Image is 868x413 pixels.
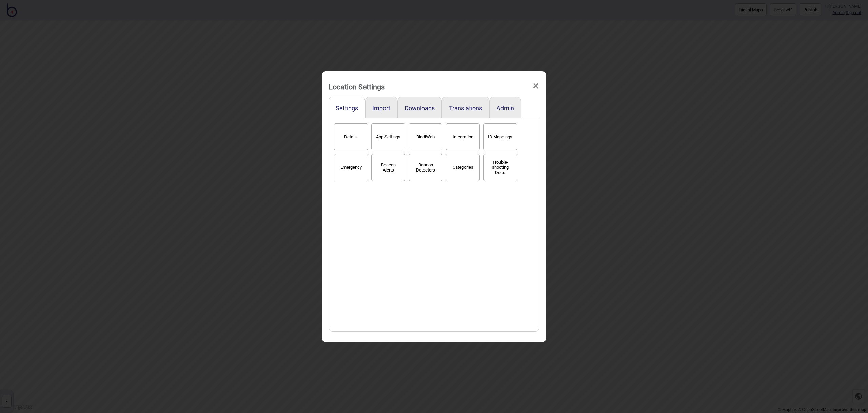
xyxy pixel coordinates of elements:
[336,105,358,112] button: Settings
[444,163,481,170] a: Categories
[409,123,442,150] button: BindiWeb
[405,105,435,112] button: Downloads
[481,163,519,170] a: Trouble-shooting Docs
[334,123,368,150] button: Details
[371,123,405,150] button: App Settings
[496,105,514,112] button: Admin
[334,154,368,181] button: Emergency
[532,75,539,97] span: ×
[372,105,390,112] button: Import
[329,79,385,94] div: Location Settings
[449,105,482,112] button: Translations
[409,154,442,181] button: Beacon Detectors
[371,154,405,181] button: Beacon Alerts
[483,123,517,150] button: ID Mappings
[446,154,480,181] button: Categories
[483,154,517,181] button: Trouble-shooting Docs
[446,123,480,150] button: Integration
